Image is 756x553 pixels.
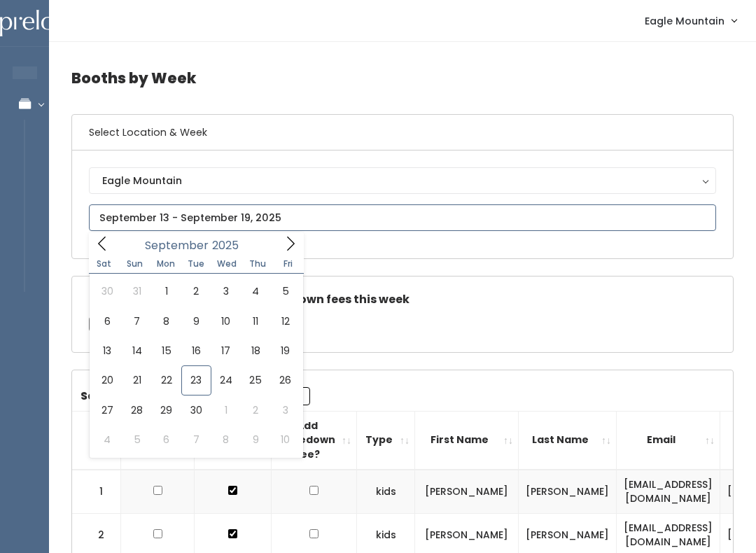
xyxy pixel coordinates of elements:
[519,470,617,514] td: [PERSON_NAME]
[92,336,122,365] span: September 13, 2025
[122,336,151,365] span: September 14, 2025
[72,411,121,469] th: #: activate to sort column descending
[72,115,733,150] h6: Select Location & Week
[631,6,750,36] a: Eagle Mountain
[211,260,242,268] span: Wed
[181,395,211,425] span: September 30, 2025
[122,307,151,336] span: September 7, 2025
[270,425,300,454] span: October 10, 2025
[211,425,241,454] span: October 8, 2025
[80,387,310,405] label: Search:
[122,276,151,306] span: August 31, 2025
[89,167,716,194] button: Eagle Mountain
[92,276,122,306] span: August 30, 2025
[152,276,181,306] span: September 1, 2025
[211,276,241,306] span: September 3, 2025
[92,307,122,336] span: September 6, 2025
[242,260,273,268] span: Thu
[211,365,241,395] span: September 24, 2025
[241,307,270,336] span: September 11, 2025
[270,395,300,425] span: October 3, 2025
[71,59,734,97] h4: Booths by Week
[92,425,122,454] span: October 4, 2025
[211,395,241,425] span: October 1, 2025
[357,470,415,514] td: kids
[122,425,151,454] span: October 5, 2025
[415,470,519,514] td: [PERSON_NAME]
[241,336,270,365] span: September 18, 2025
[89,260,120,268] span: Sat
[617,411,720,469] th: Email: activate to sort column ascending
[152,395,181,425] span: September 29, 2025
[181,336,211,365] span: September 16, 2025
[241,425,270,454] span: October 9, 2025
[152,307,181,336] span: September 8, 2025
[181,276,211,306] span: September 2, 2025
[152,365,181,395] span: September 22, 2025
[211,336,241,365] span: September 17, 2025
[241,395,270,425] span: October 2, 2025
[181,365,211,395] span: September 23, 2025
[89,204,716,231] input: September 13 - September 19, 2025
[152,336,181,365] span: September 15, 2025
[209,237,251,254] input: Year
[241,276,270,306] span: September 4, 2025
[92,365,122,395] span: September 20, 2025
[122,365,151,395] span: September 21, 2025
[181,260,211,268] span: Tue
[211,307,241,336] span: September 10, 2025
[273,260,304,268] span: Fri
[270,307,300,336] span: September 12, 2025
[92,395,122,425] span: September 27, 2025
[415,411,519,469] th: First Name: activate to sort column ascending
[122,395,151,425] span: September 28, 2025
[270,336,300,365] span: September 19, 2025
[357,411,415,469] th: Type: activate to sort column ascending
[272,411,357,469] th: Add Takedown Fee?: activate to sort column ascending
[72,470,121,514] td: 1
[152,425,181,454] span: October 6, 2025
[270,365,300,395] span: September 26, 2025
[181,425,211,454] span: October 7, 2025
[645,13,724,29] span: Eagle Mountain
[270,276,300,306] span: September 5, 2025
[120,260,150,268] span: Sun
[181,307,211,336] span: September 9, 2025
[617,470,720,514] td: [EMAIL_ADDRESS][DOMAIN_NAME]
[102,173,703,188] div: Eagle Mountain
[89,293,716,306] h5: Check this box if there are no takedown fees this week
[150,260,181,268] span: Mon
[519,411,617,469] th: Last Name: activate to sort column ascending
[145,240,209,251] span: September
[241,365,270,395] span: September 25, 2025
